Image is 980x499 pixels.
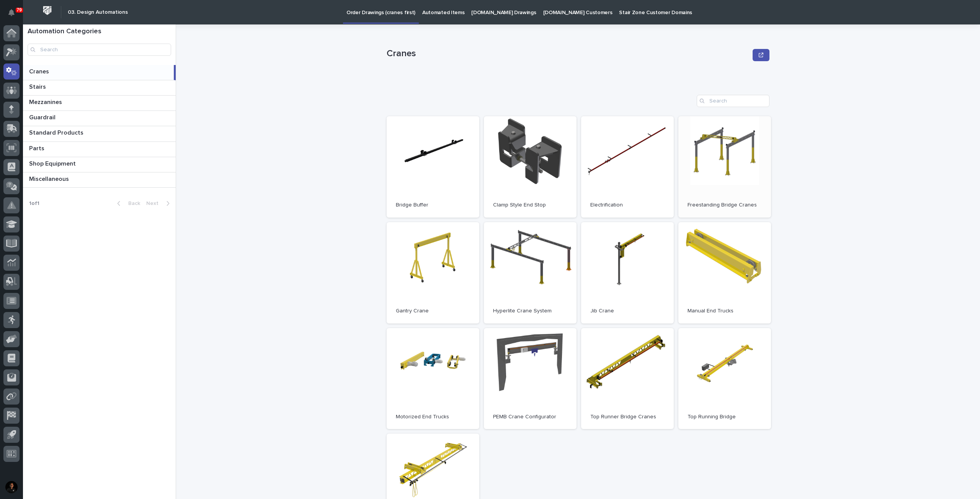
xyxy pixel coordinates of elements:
button: users-avatar [3,479,20,495]
p: Stairs [29,82,47,91]
h2: 03. Design Automations [68,9,128,16]
p: Jib Crane [590,308,665,314]
p: Electrification [590,202,665,208]
p: Parts [29,143,46,152]
p: Top Runner Bridge Cranes [590,414,665,420]
p: Miscellaneous [29,174,70,183]
span: Back [124,201,140,206]
a: Clamp Style End Stop [484,116,577,218]
button: Back [111,200,143,207]
p: Hyperlite Crane System [493,308,567,314]
a: GuardrailGuardrail [23,111,176,126]
a: PEMB Crane Configurator [484,328,577,429]
p: Gantry Crane [396,308,470,314]
a: Top Runner Bridge Cranes [581,328,674,429]
a: StairsStairs [23,80,176,96]
p: Cranes [387,48,750,59]
a: Bridge Buffer [387,116,479,218]
p: 79 [17,7,22,13]
p: Guardrail [29,112,57,121]
a: MiscellaneousMiscellaneous [23,172,176,188]
a: Motorized End Trucks [387,328,479,429]
button: Next [143,200,176,207]
p: Shop Equipment [29,159,77,167]
a: Freestanding Bridge Cranes [678,116,771,218]
img: Workspace Logo [40,3,54,18]
p: 1 of 1 [23,194,46,213]
input: Search [28,44,171,56]
h1: Automation Categories [28,28,171,36]
p: Manual End Trucks [688,308,762,314]
a: Manual End Trucks [678,222,771,323]
a: Standard ProductsStandard Products [23,126,176,141]
div: Notifications79 [10,9,20,21]
a: Top Running Bridge [678,328,771,429]
a: Jib Crane [581,222,674,323]
a: PartsParts [23,142,176,157]
a: Gantry Crane [387,222,479,323]
p: PEMB Crane Configurator [493,414,567,420]
input: Search [697,95,769,107]
p: Top Running Bridge [688,414,762,420]
p: Mezzanines [29,97,64,106]
p: Bridge Buffer [396,202,470,208]
p: Standard Products [29,128,85,137]
a: MezzaninesMezzanines [23,96,176,111]
p: Cranes [29,67,51,75]
p: Freestanding Bridge Cranes [688,202,762,208]
a: Hyperlite Crane System [484,222,577,323]
a: Electrification [581,116,674,218]
a: CranesCranes [23,65,176,80]
p: Clamp Style End Stop [493,202,567,208]
a: Shop EquipmentShop Equipment [23,157,176,172]
p: Motorized End Trucks [396,414,470,420]
button: Notifications [3,5,20,21]
span: Next [146,201,163,206]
